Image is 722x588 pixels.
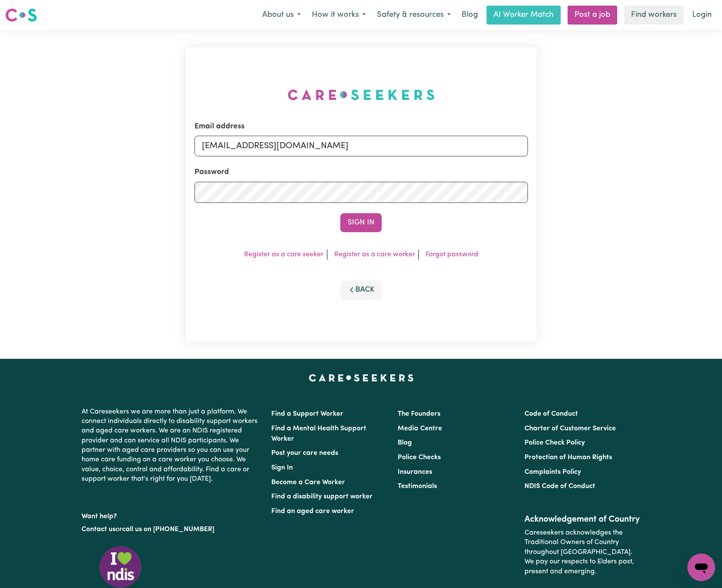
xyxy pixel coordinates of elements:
[524,425,616,432] a: Charter of Customer Service
[334,251,415,258] a: Register as a care worker
[82,508,261,521] p: Want help?
[271,464,293,471] a: Sign In
[398,439,412,446] a: Blog
[5,5,37,25] a: Careseekers logo
[398,454,441,461] a: Police Checks
[340,280,382,299] button: Back
[257,6,306,24] button: About us
[456,6,483,25] a: Blog
[524,514,640,525] h2: Acknowledgement of Country
[271,493,373,500] a: Find a disability support worker
[271,508,354,515] a: Find an aged care worker
[568,6,617,25] a: Post a job
[371,6,456,24] button: Safety & resources
[195,121,245,132] label: Email address
[82,521,261,538] p: or
[306,6,371,24] button: How it works
[524,411,578,417] a: Code of Conduct
[82,526,116,533] a: Contact us
[687,554,715,581] iframe: Button to launch messaging window
[624,6,684,25] a: Find workers
[524,525,640,580] p: Careseekers acknowledges the Traditional Owners of Country throughout [GEOGRAPHIC_DATA]. We pay o...
[271,450,338,457] a: Post your care needs
[82,404,261,488] p: At Careseekers we are more than just a platform. We connect individuals directly to disability su...
[5,7,37,23] img: Careseekers logo
[487,6,561,25] a: AI Worker Match
[244,251,323,258] a: Register as a care seeker
[398,411,440,417] a: The Founders
[524,483,595,490] a: NDIS Code of Conduct
[524,439,585,446] a: Police Check Policy
[524,469,581,476] a: Complaints Policy
[271,479,345,486] a: Become a Care Worker
[398,469,432,476] a: Insurances
[398,483,437,490] a: Testimonials
[524,454,612,461] a: Protection of Human Rights
[398,425,442,432] a: Media Centre
[271,411,343,417] a: Find a Support Worker
[271,425,366,442] a: Find a Mental Health Support Worker
[426,251,478,258] a: Forgot password
[309,374,414,381] a: Careseekers home page
[195,167,229,178] label: Password
[340,213,382,232] button: Sign In
[687,6,717,25] a: Login
[122,526,214,533] a: call us on [PHONE_NUMBER]
[195,136,528,156] input: Email address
